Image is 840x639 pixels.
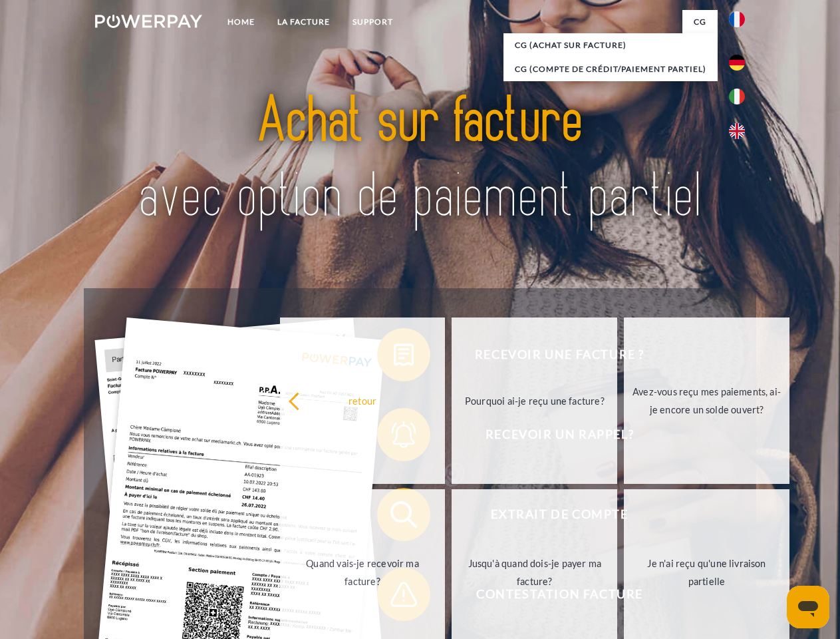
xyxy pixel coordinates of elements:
[729,123,745,139] img: en
[266,10,341,34] a: LA FACTURE
[729,89,745,105] img: it
[503,33,718,57] a: CG (achat sur facture)
[503,57,718,81] a: CG (Compte de crédit/paiement partiel)
[624,318,789,484] a: Avez-vous reçu mes paiements, ai-je encore un solde ouvert?
[460,554,609,590] div: Jusqu'à quand dois-je payer ma facture?
[729,55,745,71] img: de
[632,383,781,419] div: Avez-vous reçu mes paiements, ai-je encore un solde ouvert?
[127,64,713,255] img: title-powerpay_fr.svg
[460,391,609,409] div: Pourquoi ai-je reçu une facture?
[632,554,781,590] div: Je n'ai reçu qu'une livraison partielle
[95,15,202,28] img: logo-powerpay-white.svg
[787,586,829,628] iframe: Button to launch messaging window
[682,10,718,34] a: CG
[216,10,266,34] a: Home
[341,10,404,34] a: Support
[729,11,745,27] img: fr
[288,391,438,409] div: retour
[288,554,438,590] div: Quand vais-je recevoir ma facture?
